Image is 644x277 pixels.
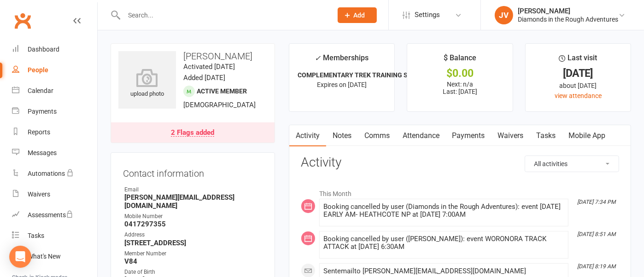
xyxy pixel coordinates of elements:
[121,9,326,22] input: Search...
[577,231,615,237] i: [DATE] 8:51 AM
[326,125,358,146] a: Notes
[298,71,431,79] strong: COMPLEMENTARY TREK TRAINING SESSION
[12,225,97,246] a: Tasks
[197,87,247,95] span: Active member
[28,149,57,156] div: Messages
[338,7,377,23] button: Add
[12,205,97,225] a: Assessments
[415,5,440,25] span: Settings
[12,81,97,101] a: Calendar
[559,52,597,69] div: Last visit
[28,128,50,136] div: Reports
[28,66,48,74] div: People
[289,125,326,146] a: Activity
[518,7,618,15] div: [PERSON_NAME]
[444,52,476,69] div: $ Balance
[124,268,263,277] div: Date of Birth
[396,125,446,146] a: Attendance
[323,267,527,275] span: Sent email to [PERSON_NAME][EMAIL_ADDRESS][DOMAIN_NAME]
[446,125,492,146] a: Payments
[12,60,97,81] a: People
[534,81,622,91] div: about [DATE]
[12,39,97,60] a: Dashboard
[577,263,615,270] i: [DATE] 8:19 AM
[28,190,50,198] div: Waivers
[323,235,564,251] div: Booking cancelled by user ([PERSON_NAME]): event WORONORA TRACK ATTACK at [DATE] 6:30AM
[12,122,97,143] a: Reports
[301,156,619,170] h3: Activity
[577,199,615,205] i: [DATE] 7:34 PM
[183,74,225,82] time: Added [DATE]
[124,193,263,210] strong: [PERSON_NAME][EMAIL_ADDRESS][DOMAIN_NAME]
[124,185,263,194] div: Email
[317,81,367,88] span: Expires on [DATE]
[416,69,504,78] div: $0.00
[28,211,73,219] div: Assessments
[530,125,562,146] a: Tasks
[124,249,263,258] div: Member Number
[315,54,321,63] i: ✓
[562,125,612,146] a: Mobile App
[323,203,564,219] div: Booking cancelled by user (Diamonds in the Rough Adventures): event [DATE] EARLY AM- HEATHCOTE NP...
[183,101,256,109] span: [DEMOGRAPHIC_DATA]
[416,81,504,95] p: Next: n/a Last: [DATE]
[12,143,97,163] a: Messages
[12,184,97,205] a: Waivers
[11,9,34,32] a: Clubworx
[28,253,61,260] div: What's New
[495,6,513,24] div: JV
[28,46,59,53] div: Dashboard
[555,92,602,99] a: view attendance
[12,101,97,122] a: Payments
[12,246,97,267] a: What's New
[124,257,263,265] strong: V84
[171,129,214,137] div: 2 Flags added
[28,108,57,115] div: Payments
[183,63,235,71] time: Activated [DATE]
[315,52,369,69] div: Memberships
[123,165,263,179] h3: Contact information
[28,87,53,94] div: Calendar
[28,232,44,239] div: Tasks
[358,125,396,146] a: Comms
[124,239,263,247] strong: [STREET_ADDRESS]
[124,231,263,239] div: Address
[534,69,622,78] div: [DATE]
[124,220,263,228] strong: 0417297355
[354,12,365,19] span: Add
[28,170,65,177] div: Automations
[124,212,263,221] div: Mobile Number
[301,184,619,199] li: This Month
[518,15,618,23] div: Diamonds in the Rough Adventures
[12,163,97,184] a: Automations
[118,51,267,61] h3: [PERSON_NAME]
[9,246,31,268] div: Open Intercom Messenger
[492,125,530,146] a: Waivers
[118,69,176,99] div: upload photo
